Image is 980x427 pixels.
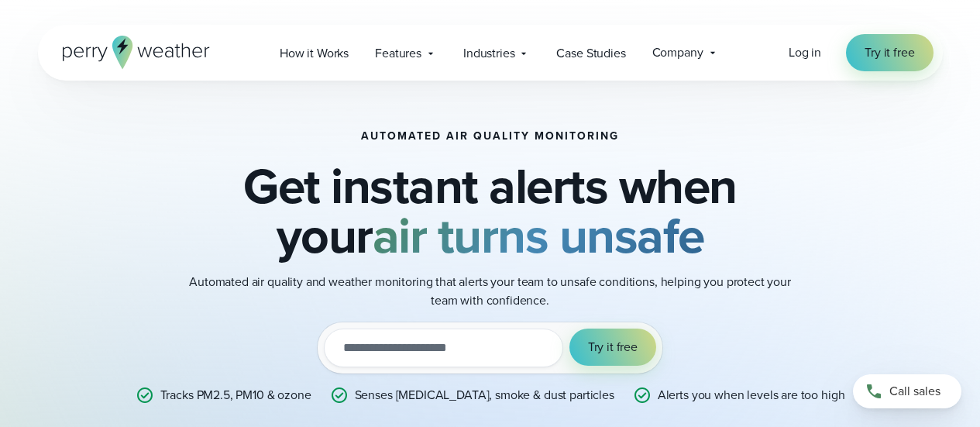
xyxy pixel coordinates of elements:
[658,386,845,405] p: Alerts you when levels are too high
[569,329,656,366] button: Try it free
[266,37,362,69] a: How it Works
[789,43,821,61] span: Log in
[115,161,865,260] h2: Get instant alerts when your
[865,43,914,62] span: Try it free
[373,199,704,272] strong: air turns unsafe
[543,37,638,69] a: Case Studies
[789,43,821,62] a: Log in
[652,43,703,62] span: Company
[588,338,638,356] span: Try it free
[846,34,933,71] a: Try it free
[355,386,614,405] p: Senses [MEDICAL_DATA], smoke & dust particles
[375,44,421,63] span: Features
[463,44,514,63] span: Industries
[556,44,625,63] span: Case Studies
[181,273,800,310] p: Automated air quality and weather monitoring that alerts your team to unsafe conditions, helping ...
[853,374,961,408] a: Call sales
[361,130,619,143] h1: Automated Air Quality Monitoring
[280,44,349,63] span: How it Works
[160,386,311,405] p: Tracks PM2.5, PM10 & ozone
[889,382,940,401] span: Call sales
